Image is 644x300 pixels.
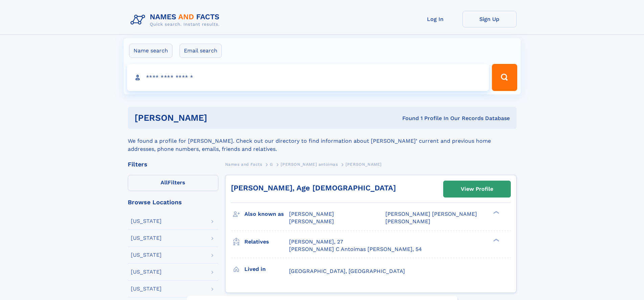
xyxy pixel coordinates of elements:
div: [US_STATE] [131,286,162,292]
button: Search Button [492,64,517,91]
a: [PERSON_NAME], Age [DEMOGRAPHIC_DATA] [231,184,396,192]
div: Browse Locations [128,199,218,205]
a: Names and Facts [225,160,262,168]
a: Sign Up [462,11,517,27]
h3: Lived in [244,263,289,275]
span: [PERSON_NAME] [289,211,334,217]
h1: [PERSON_NAME] [135,114,305,122]
label: Name search [129,44,172,58]
h3: Relatives [244,236,289,248]
span: All [161,179,168,186]
img: Logo Names and Facts [128,11,225,29]
span: [PERSON_NAME] [PERSON_NAME] [385,211,477,217]
a: [PERSON_NAME] C Antoimas [PERSON_NAME], 54 [289,246,422,253]
a: G [270,160,273,168]
a: [PERSON_NAME] antoimas [281,160,338,168]
span: G [270,162,273,167]
span: [PERSON_NAME] antoimas [281,162,338,167]
span: [PERSON_NAME] [385,218,430,225]
label: Email search [180,44,222,58]
a: [PERSON_NAME], 27 [289,238,343,246]
span: [GEOGRAPHIC_DATA], [GEOGRAPHIC_DATA] [289,268,405,274]
div: ❯ [492,210,500,215]
div: [US_STATE] [131,269,162,275]
div: Filters [128,161,218,167]
span: [PERSON_NAME] [289,218,334,225]
div: View Profile [461,181,493,197]
h3: Also known as [244,208,289,220]
a: Log In [408,11,462,27]
div: [US_STATE] [131,218,162,224]
div: [US_STATE] [131,235,162,241]
a: View Profile [444,181,510,197]
span: [PERSON_NAME] [345,162,382,167]
input: search input [127,64,489,91]
label: Filters [128,175,218,191]
div: ❯ [492,238,500,242]
div: [US_STATE] [131,252,162,258]
div: Found 1 Profile In Our Records Database [305,115,510,122]
div: We found a profile for [PERSON_NAME]. Check out our directory to find information about [PERSON_N... [128,129,517,153]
